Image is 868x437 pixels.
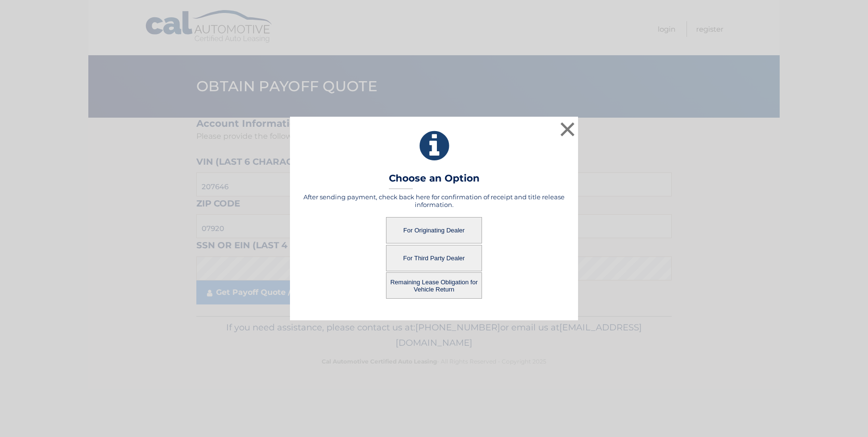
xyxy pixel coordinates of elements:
button: Remaining Lease Obligation for Vehicle Return [386,272,482,299]
h5: After sending payment, check back here for confirmation of receipt and title release information. [302,193,566,208]
h3: Choose an Option [389,172,480,189]
button: For Third Party Dealer [386,245,482,271]
button: × [558,120,577,139]
button: For Originating Dealer [386,217,482,243]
